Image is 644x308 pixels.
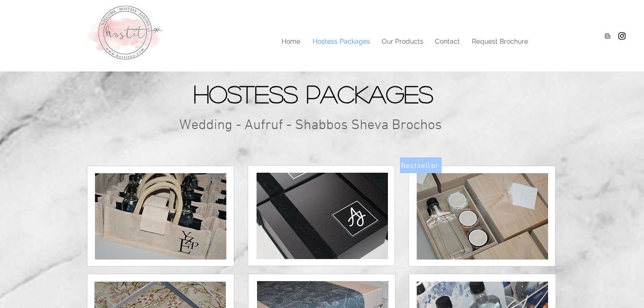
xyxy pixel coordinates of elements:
[275,34,306,48] a: Home
[257,173,388,259] img: IMG_8953.JPG
[306,34,375,48] a: Hostess Packages
[277,34,305,48] p: Home
[467,34,533,48] p: Request Brochure
[603,31,627,41] ul: Social Bar
[617,31,627,41] img: Hostitny
[194,82,433,106] span: Hostess Packages
[375,34,429,48] a: Our Products
[401,162,439,169] span: Bestseller
[400,157,442,173] button: Bestseller
[466,34,534,48] a: Request Brochure
[603,31,612,41] img: Blogger
[131,34,534,48] nav: Site
[179,117,455,134] h2: Wedding - Aufruf - Shabbos Sheva Brochos
[95,173,226,260] img: IMG_0565.JPG
[429,34,466,48] a: Contact
[430,34,465,48] p: Contact
[417,173,548,260] img: IMG_2357.JPG
[308,34,375,48] p: Hostess Packages
[377,34,428,48] p: Our Products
